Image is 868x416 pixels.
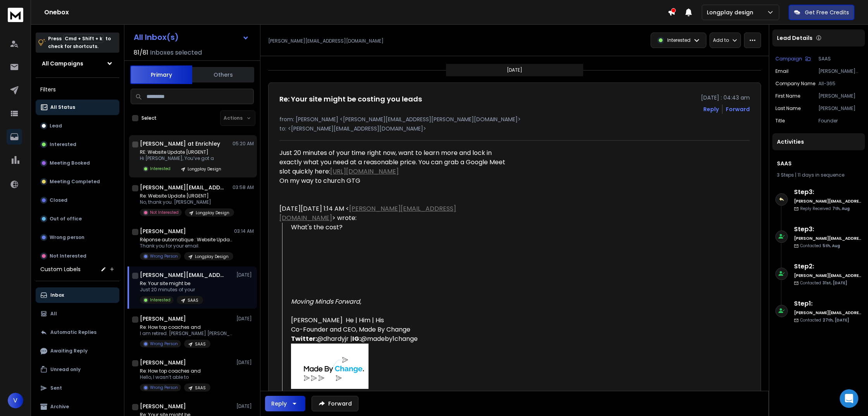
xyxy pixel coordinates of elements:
[265,396,305,411] button: Reply
[44,8,668,17] h1: Onebox
[794,273,862,278] h6: [PERSON_NAME][EMAIL_ADDRESS][PERSON_NAME][DOMAIN_NAME]
[8,393,23,408] button: V
[195,254,229,260] p: Longplay Design
[140,359,186,366] h1: [PERSON_NAME]
[800,280,847,286] p: Contacted
[794,198,862,204] h6: [PERSON_NAME][EMAIL_ADDRESS][PERSON_NAME][DOMAIN_NAME]
[291,316,506,344] div: [PERSON_NAME] He | Him | His
[818,105,862,112] p: [PERSON_NAME]
[818,118,862,124] p: Founder
[36,193,119,208] button: Closed
[777,172,860,178] div: |
[279,115,750,123] p: from: [PERSON_NAME] <[PERSON_NAME][EMAIL_ADDRESS][PERSON_NAME][DOMAIN_NAME]>
[352,334,361,343] strong: IG:
[36,174,119,189] button: Meeting Completed
[50,348,88,354] p: Awaiting Reply
[140,140,220,148] h1: [PERSON_NAME] at Enrichley
[794,310,862,316] h6: [PERSON_NAME][EMAIL_ADDRESS][PERSON_NAME][DOMAIN_NAME]
[36,56,119,71] button: All Campaigns
[140,227,186,235] h1: [PERSON_NAME]
[271,400,287,407] div: Reply
[232,141,254,147] p: 05:20 AM
[794,262,862,271] h6: Step 2 :
[140,193,233,199] p: Re: Website Update [URGENT]
[48,35,111,50] p: Press to check for shortcuts.
[703,105,719,113] button: Reply
[775,68,789,74] p: Email
[818,56,862,62] p: SAAS
[279,204,506,223] div: [DATE][DATE] 1:14 AM < > wrote:
[36,380,119,396] button: Sent
[188,297,198,303] p: SAAS
[775,56,802,62] p: Campaign
[236,359,254,366] p: [DATE]
[40,265,81,273] h3: Custom Labels
[36,118,119,134] button: Lead
[291,334,317,343] strong: Twitter:
[775,56,811,62] button: Campaign
[36,306,119,321] button: All
[823,243,840,249] span: 5th, Aug
[291,344,369,389] img: AIorK4wpdaWW4HNnzHTEYnlwDGlMBRoy0ps5zNZVBViK21UN-QsJtZVRtrI63vWKTRKeLNSHk5snrxZinvZx
[726,105,750,113] div: Forward
[794,299,862,308] h6: Step 1 :
[36,84,119,95] h3: Filters
[36,325,119,340] button: Automatic Replies
[140,287,203,293] p: Just 20 minutes of your
[140,243,233,249] p: Thank you for your email.
[50,216,82,222] p: Out of office
[794,236,862,241] h6: [PERSON_NAME][EMAIL_ADDRESS][PERSON_NAME][DOMAIN_NAME]
[777,160,860,167] h1: SAAS
[50,234,84,241] p: Wrong person
[800,317,849,323] p: Contacted
[279,204,456,222] a: [PERSON_NAME][EMAIL_ADDRESS][DOMAIN_NAME]
[36,211,119,227] button: Out of office
[50,404,69,410] p: Archive
[775,105,801,112] p: Last Name
[797,172,844,178] span: 11 days in sequence
[818,68,862,74] p: [PERSON_NAME][EMAIL_ADDRESS][DOMAIN_NAME]
[800,206,850,211] p: Reply Received
[775,81,815,87] p: Company Name
[236,316,254,322] p: [DATE]
[150,385,178,390] p: Wrong Person
[330,167,399,176] a: [URL][DOMAIN_NAME]
[291,325,506,334] div: Co-Founder and CEO, Made By Change
[794,187,862,197] h6: Step 3 :
[192,66,254,83] button: Others
[150,210,179,215] p: Not Interested
[195,385,206,391] p: SAAS
[150,297,170,303] p: Interested
[291,223,506,232] div: What's the cost?
[291,334,506,344] div: @dhardyjr | @madeby1change
[141,115,157,121] label: Select
[234,228,254,234] p: 03:14 AM
[127,29,255,45] button: All Inbox(s)
[140,330,233,337] p: I am retired. [PERSON_NAME] [PERSON_NAME]
[832,206,850,211] span: 7th, Aug
[140,155,226,162] p: Hi [PERSON_NAME], You’ve got a
[140,324,233,330] p: Re: How top coaches and
[36,343,119,359] button: Awaiting Reply
[823,317,849,323] span: 27th, [DATE]
[236,403,254,409] p: [DATE]
[140,280,203,287] p: Re: Your site might be
[42,60,83,67] h1: All Campaigns
[140,315,186,323] h1: [PERSON_NAME]
[188,166,221,172] p: Longplay Design
[36,399,119,414] button: Archive
[777,34,813,42] p: Lead Details
[840,389,858,408] div: Open Intercom Messenger
[50,179,100,185] p: Meeting Completed
[50,311,57,317] p: All
[279,148,506,186] div: Just 20 minutes of your time right now, want to learn more and lock in exactly what you need at a...
[140,237,233,243] p: Réponse automatique : Website Update [URGENT]
[800,243,840,249] p: Contacted
[772,133,865,150] div: Activities
[36,248,119,264] button: Not Interested
[50,329,96,335] p: Automatic Replies
[507,67,522,73] p: [DATE]
[50,292,64,298] p: Inbox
